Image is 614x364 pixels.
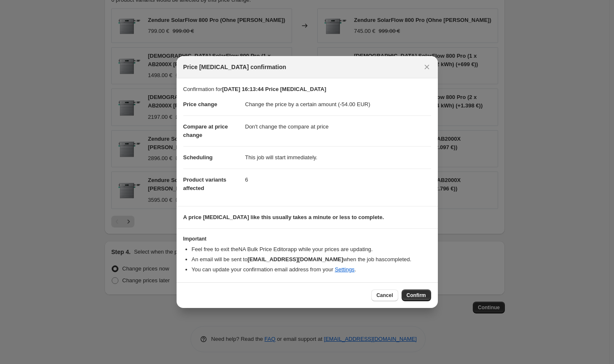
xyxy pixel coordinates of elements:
span: Price change [183,101,217,107]
span: Cancel [376,292,393,299]
span: Product variants affected [183,177,227,191]
dd: Don't change the compare at price [245,115,431,138]
button: Cancel [371,289,398,301]
h3: Important [183,236,431,242]
button: Confirm [402,289,431,301]
dd: Change the price by a certain amount (-54.00 EUR) [245,94,431,115]
li: Feel free to exit the NA Bulk Price Editor app while your prices are updating. [192,245,431,254]
dd: 6 [245,169,431,191]
b: [EMAIL_ADDRESS][DOMAIN_NAME] [247,256,343,262]
span: Compare at price change [183,123,228,138]
li: An email will be sent to when the job has completed . [192,255,431,264]
p: Confirmation for [183,85,431,94]
a: Settings [335,266,354,273]
span: Price [MEDICAL_DATA] confirmation [183,63,287,71]
b: [DATE] 16:13:44 Price [MEDICAL_DATA] [222,86,326,92]
span: Scheduling [183,154,213,161]
dd: This job will start immediately. [245,146,431,169]
span: Confirm [407,292,426,299]
button: Close [421,61,433,73]
li: You can update your confirmation email address from your . [192,265,431,274]
b: A price [MEDICAL_DATA] like this usually takes a minute or less to complete. [183,214,384,220]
